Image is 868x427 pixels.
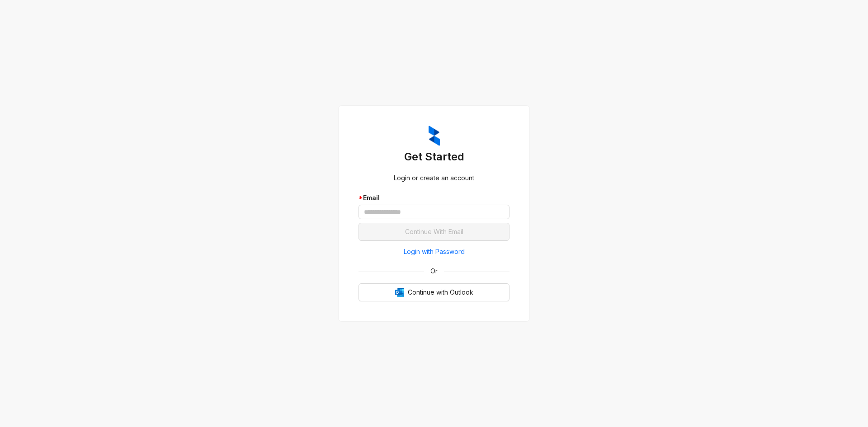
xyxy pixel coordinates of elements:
img: Outlook [395,288,404,297]
button: Login with Password [359,244,509,259]
img: ZumaIcon [429,126,440,146]
button: Continue With Email [359,223,509,241]
div: Login or create an account [359,173,509,183]
span: Continue with Outlook [408,287,473,297]
div: Email [359,193,509,203]
button: OutlookContinue with Outlook [359,283,509,301]
h3: Get Started [359,150,509,164]
span: Login with Password [404,247,465,257]
span: Or [424,266,444,276]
